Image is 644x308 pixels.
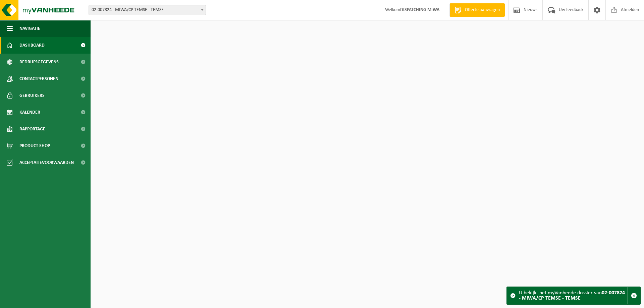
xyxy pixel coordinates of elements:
span: 02-007824 - MIWA/CP TEMSE - TEMSE [89,5,206,15]
strong: 02-007824 - MIWA/CP TEMSE - TEMSE [519,290,625,301]
span: Rapportage [19,121,45,137]
div: U bekijkt het myVanheede dossier van [519,287,627,304]
a: Offerte aanvragen [449,3,505,17]
span: Product Shop [19,137,50,154]
span: Dashboard [19,37,45,54]
span: Acceptatievoorwaarden [19,154,74,171]
strong: DISPATCHING MIWA [400,7,439,12]
span: Contactpersonen [19,70,58,87]
span: Navigatie [19,20,40,37]
span: Bedrijfsgegevens [19,54,59,70]
span: Offerte aanvragen [463,7,501,13]
span: Gebruikers [19,87,45,104]
span: 02-007824 - MIWA/CP TEMSE - TEMSE [89,5,206,15]
span: Kalender [19,104,40,121]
